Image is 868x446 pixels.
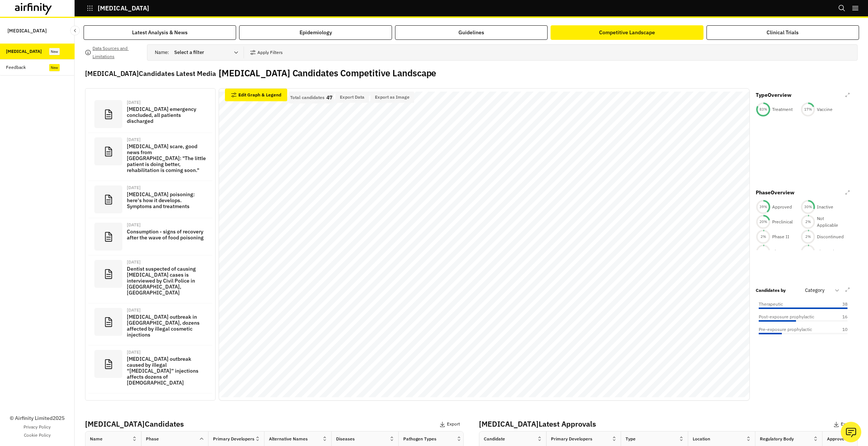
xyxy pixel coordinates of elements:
[132,29,188,36] div: Latest Analysis & News
[841,422,861,442] button: Ask our analysts
[88,133,212,181] a: [DATE][MEDICAL_DATA] scare, good news from [GEOGRAPHIC_DATA]: "The little patient is doing better...
[127,266,206,296] p: Dentist suspected of causing [MEDICAL_DATA] cases is interviewed by Civil Police in [GEOGRAPHIC_D...
[127,314,206,338] p: [MEDICAL_DATA] outbreak in [GEOGRAPHIC_DATA], dozens affected by illegal cosmetic injections
[225,89,287,101] button: Edit Graph & Legend
[817,215,845,229] p: Not Applicable
[838,2,846,15] button: Search
[439,418,460,430] button: Export
[829,301,847,308] p: 38
[772,204,792,210] p: Approved
[772,219,793,225] p: Preclinical
[155,47,244,58] div: Name :
[70,26,80,35] button: Close Sidebar
[88,303,212,345] a: [DATE][MEDICAL_DATA] outbreak in [GEOGRAPHIC_DATA], dozens affected by illegal cosmetic injections
[817,248,838,255] p: Phase I/II
[88,218,212,255] a: [DATE]Consumption - signs of recovery after the wave of food poisoning
[800,249,815,254] div: 2 %
[127,260,206,264] div: [DATE]
[759,301,783,308] p: Therapeutic
[88,181,212,218] a: [DATE][MEDICAL_DATA] poisoning: here's how it develops. Symptoms and treatments
[127,137,206,142] div: [DATE]
[6,64,26,71] div: Feedback
[370,92,414,103] button: Export as Image
[756,189,795,197] p: Phase Overview
[127,143,206,173] p: [MEDICAL_DATA] scare, good news from [GEOGRAPHIC_DATA]: "The little patient is doing better, reha...
[23,424,51,430] a: Privacy Policy
[127,308,206,312] div: [DATE]
[772,106,793,113] p: Treatment
[817,106,833,113] p: Vaccine
[599,29,655,36] div: Competitive Landscape
[7,24,47,38] p: [MEDICAL_DATA]
[756,107,771,112] div: 83 %
[87,2,149,15] button: [MEDICAL_DATA]
[759,326,812,333] p: Pre-exposure prophylactic
[756,204,771,209] div: 39 %
[800,204,815,209] div: 30 %
[403,436,436,442] div: Pathogen Types
[127,350,206,354] div: [DATE]
[772,248,787,255] p: Phase I
[756,249,771,254] div: 2 %
[756,219,771,224] div: 20 %
[269,436,308,442] div: Alternative Names
[335,92,369,103] button: Export Data
[290,95,325,100] p: Total candidates
[88,255,212,303] a: [DATE]Dentist suspected of causing [MEDICAL_DATA] cases is interviewed by Civil Police in [GEOGRA...
[759,313,814,320] p: Post-exposure prophylactic
[626,436,636,442] div: Type
[88,345,212,394] a: [DATE][MEDICAL_DATA] outbreak caused by illegal “[MEDICAL_DATA]” injections affects dozens of [DE...
[756,287,786,294] p: Candidates by
[772,233,789,240] p: Phase II
[90,436,103,442] div: Name
[6,48,42,55] div: [MEDICAL_DATA]
[300,29,332,36] div: Epidemiology
[760,436,794,442] div: Regulatory Body
[49,64,60,71] div: New
[24,432,51,439] a: Cookie Policy
[833,418,854,430] button: Export
[127,356,206,386] p: [MEDICAL_DATA] outbreak caused by illegal “[MEDICAL_DATA]” injections affects dozens of [DEMOGRAP...
[817,204,833,210] p: Inactive
[127,106,206,124] p: [MEDICAL_DATA] emergency concluded, all patients discharged
[326,95,332,100] p: 47
[213,436,254,442] div: Primary Developers
[49,48,60,55] div: New
[800,107,815,112] div: 17 %
[10,414,65,422] p: © Airfinity Limited 2025
[93,44,141,61] p: Data Sources and Limitations
[841,421,854,427] p: Export
[693,436,710,442] div: Location
[829,326,847,333] p: 10
[551,436,592,442] div: Primary Developers
[336,436,355,442] div: Diseases
[85,69,216,79] p: [MEDICAL_DATA] Candidates Latest Media
[447,421,460,427] p: Export
[127,223,206,227] div: [DATE]
[98,5,149,12] p: [MEDICAL_DATA]
[127,100,206,105] div: [DATE]
[458,29,484,36] div: Guidelines
[88,96,212,133] a: [DATE][MEDICAL_DATA] emergency concluded, all patients discharged
[146,436,159,442] div: Phase
[767,29,799,36] div: Clinical Trials
[800,219,815,224] div: 2 %
[479,418,858,430] p: [MEDICAL_DATA] Latest Approvals
[484,436,505,442] div: Candidate
[219,68,436,79] h2: [MEDICAL_DATA] Candidates Competitive Landscape
[127,191,206,209] p: [MEDICAL_DATA] poisoning: here's how it develops. Symptoms and treatments
[127,229,206,240] p: Consumption - signs of recovery after the wave of food poisoning
[829,313,847,320] p: 16
[127,185,206,190] div: [DATE]
[817,233,844,240] p: Discontinued
[756,234,771,239] div: 2 %
[250,47,283,58] button: Apply Filters
[756,91,792,99] p: Type Overview
[85,418,464,430] p: [MEDICAL_DATA] Candidates
[800,234,815,239] div: 2 %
